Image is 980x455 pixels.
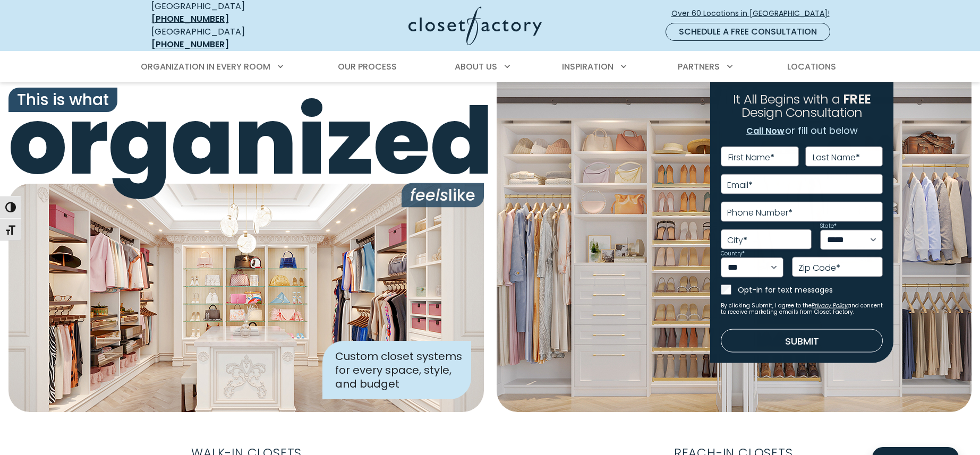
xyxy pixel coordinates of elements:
[141,61,270,73] span: Organization in Every Room
[151,13,229,25] a: [PHONE_NUMBER]
[671,8,838,19] span: Over 60 Locations in [GEOGRAPHIC_DATA]!
[410,183,448,206] i: feels
[678,61,720,73] span: Partners
[455,61,497,73] span: About Us
[151,38,229,50] a: [PHONE_NUMBER]
[562,61,613,73] span: Inspiration
[133,52,847,82] nav: Primary Menu
[671,4,839,23] a: Over 60 Locations in [GEOGRAPHIC_DATA]!
[8,184,484,412] img: Closet Factory designed closet
[322,341,471,399] div: Custom closet systems for every space, style, and budget
[666,23,830,41] a: Schedule a Free Consultation
[408,6,542,45] img: Closet Factory Logo
[338,61,397,73] span: Our Process
[8,96,484,188] span: organized
[151,25,305,51] div: [GEOGRAPHIC_DATA]
[402,183,484,207] span: like
[787,61,836,73] span: Locations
